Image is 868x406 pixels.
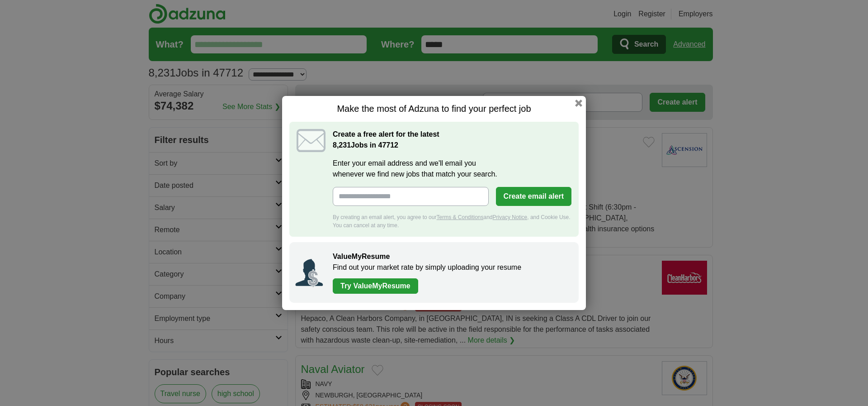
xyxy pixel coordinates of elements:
img: icon_email.svg [297,129,325,152]
h1: Make the most of Adzuna to find your perfect job [289,103,579,115]
a: Try ValueMyResume [333,278,418,294]
a: Terms & Conditions [436,214,483,220]
h2: ValueMyResume [333,251,570,262]
span: 8,231 [333,140,351,151]
div: By creating an email alert, you agree to our and , and Cookie Use. You can cancel at any time. [333,213,571,229]
strong: Jobs in 47712 [333,141,398,149]
a: Privacy Notice [493,214,528,220]
p: Find out your market rate by simply uploading your resume [333,262,570,273]
button: Create email alert [496,187,571,206]
label: Enter your email address and we'll email you whenever we find new jobs that match your search. [333,158,571,180]
h2: Create a free alert for the latest [333,129,571,151]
